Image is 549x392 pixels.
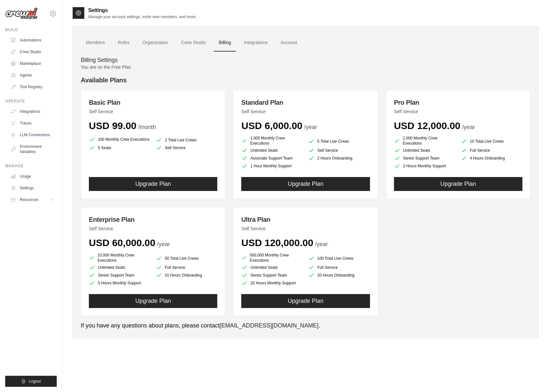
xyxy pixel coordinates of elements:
li: Unlimited Seats [241,264,303,271]
li: 2 Hours Monthly Support [394,163,456,169]
li: 500,000 Monthly Crew Executions [241,253,303,263]
span: /month [138,124,156,130]
li: Senior Support Team [394,155,456,161]
li: Unlimited Seats [89,264,150,271]
li: 5 Seats [89,145,150,151]
h2: Settings [88,6,197,14]
button: Logout [5,376,57,387]
span: Resources [20,197,38,202]
h4: Billing Settings [81,57,531,64]
a: Usage [8,171,57,182]
li: Self Service [156,145,217,151]
h3: Basic Plan [89,98,217,107]
p: If you have any questions about plans, please contact . [81,321,531,330]
button: Upgrade Plan [89,294,217,308]
a: Environment Variables [8,141,57,157]
a: Roles [113,34,135,52]
li: 10 Hours Onboarding [156,272,217,279]
button: Resources [8,195,57,205]
li: 5 Hours Monthly Support [89,280,150,286]
li: Full Service [308,264,370,271]
p: Manage your account settings, invite new members, and more. [88,14,197,19]
a: Traces [8,118,57,128]
button: Upgrade Plan [89,177,217,191]
a: Account [275,34,302,52]
h3: Ultra Plan [241,215,370,224]
a: [EMAIL_ADDRESS][DOMAIN_NAME] [220,322,318,329]
p: Self Service [89,108,217,115]
li: 2,000 Monthly Crew Executions [394,136,456,146]
li: 100 Monthly Crew Executions [89,136,150,143]
a: Billing [214,34,236,52]
a: Integrations [239,34,273,52]
li: 100 Total Live Crews [308,254,370,263]
li: 10 Total Live Crews [461,137,522,146]
button: Upgrade Plan [241,294,370,308]
li: 1,000 Monthly Crew Executions [241,136,303,146]
li: Associate Support Team [241,155,303,161]
div: Operate [5,99,57,104]
li: Full Service [156,264,217,271]
h3: Standard Plan [241,98,370,107]
p: You are on the Free Plan [81,64,531,70]
li: Full Service [461,147,522,154]
p: Self Service [241,108,370,115]
a: Agents [8,70,57,80]
a: Integrations [8,106,57,117]
p: Self Service [89,225,217,232]
a: Tool Registry [8,82,57,92]
li: 10,000 Monthly Crew Executions [89,253,150,263]
h4: Available Plans [81,76,531,85]
li: Unlimited Seats [241,147,303,154]
span: /year [462,124,475,130]
li: 2 Hours Onboarding [308,155,370,161]
span: USD 99.00 [89,120,137,131]
li: Unlimited Seats [394,147,456,154]
li: Self Service [308,147,370,154]
span: USD 12,000.00 [394,120,460,131]
span: USD 60,000.00 [89,237,155,248]
a: Crew Studio [8,47,57,57]
a: Members [81,34,110,52]
span: /year [304,124,317,130]
p: Self Service [394,108,522,115]
img: Logo [5,7,38,20]
li: 20 Hours Onboarding [308,272,370,279]
a: Crew Studio [176,34,211,52]
li: Senior Support Team [89,272,150,279]
div: Build [5,27,57,32]
li: 20 Hours Monthly Support [241,280,303,286]
a: Marketplace [8,58,57,69]
li: 4 Hours Onboarding [461,155,522,161]
a: Automations [8,35,57,45]
li: 50 Total Live Crews [156,254,217,263]
li: 5 Total Live Crews [308,137,370,146]
span: USD 120,000.00 [241,237,313,248]
a: LLM Connections [8,130,57,140]
h3: Pro Plan [394,98,522,107]
a: Organization [137,34,173,52]
li: 1 Hour Monthly Support [241,163,303,169]
p: Self Service [241,225,370,232]
span: USD 6,000.00 [241,120,302,131]
button: Upgrade Plan [241,177,370,191]
button: Upgrade Plan [394,177,522,191]
a: Settings [8,183,57,193]
span: /year [315,241,328,247]
span: Logout [29,379,41,384]
li: 2 Total Live Crews [156,137,217,143]
h3: Enterprise Plan [89,215,217,224]
span: /year [157,241,170,247]
li: Senior Support Team [241,272,303,279]
div: Manage [5,163,57,169]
